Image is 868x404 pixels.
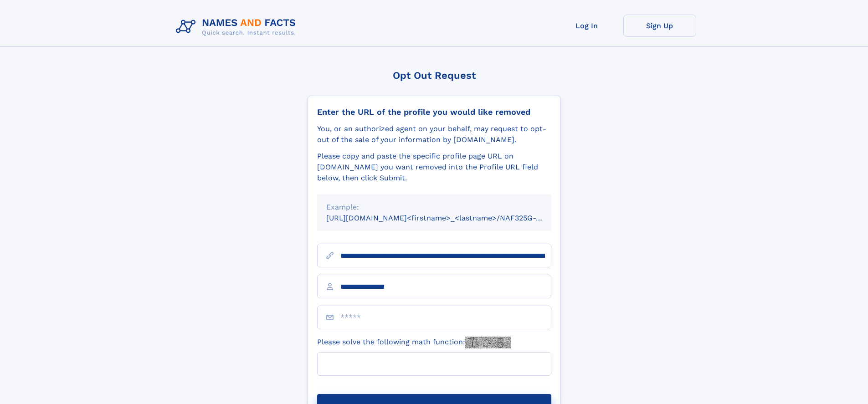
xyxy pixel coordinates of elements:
a: Log In [550,15,623,37]
div: Opt Out Request [308,70,561,81]
div: Enter the URL of the profile you would like removed [317,107,551,117]
div: Example: [326,202,542,213]
small: [URL][DOMAIN_NAME]<firstname>_<lastname>/NAF325G-xxxxxxxx [326,214,569,222]
img: Logo Names and Facts [172,15,303,39]
a: Sign Up [623,15,696,37]
div: You, or an authorized agent on your behalf, may request to opt-out of the sale of your informatio... [317,123,551,145]
div: Please copy and paste the specific profile page URL on [DOMAIN_NAME] you want removed into the Pr... [317,151,551,184]
label: Please solve the following math function: [317,337,511,348]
